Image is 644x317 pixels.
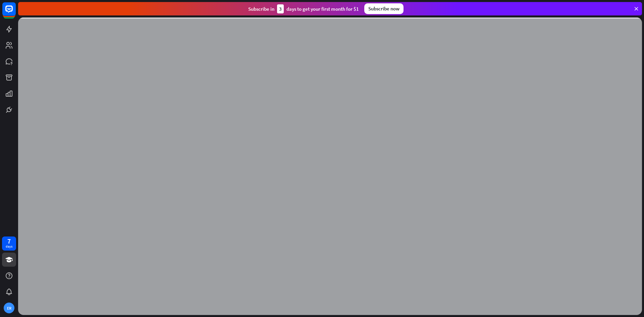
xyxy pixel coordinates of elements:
[364,3,404,14] div: Subscribe now
[4,303,14,313] div: ER
[7,238,11,244] div: 7
[248,4,359,13] div: Subscribe in days to get your first month for $1
[6,244,12,249] div: days
[2,236,16,251] a: 7 days
[277,4,284,13] div: 3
